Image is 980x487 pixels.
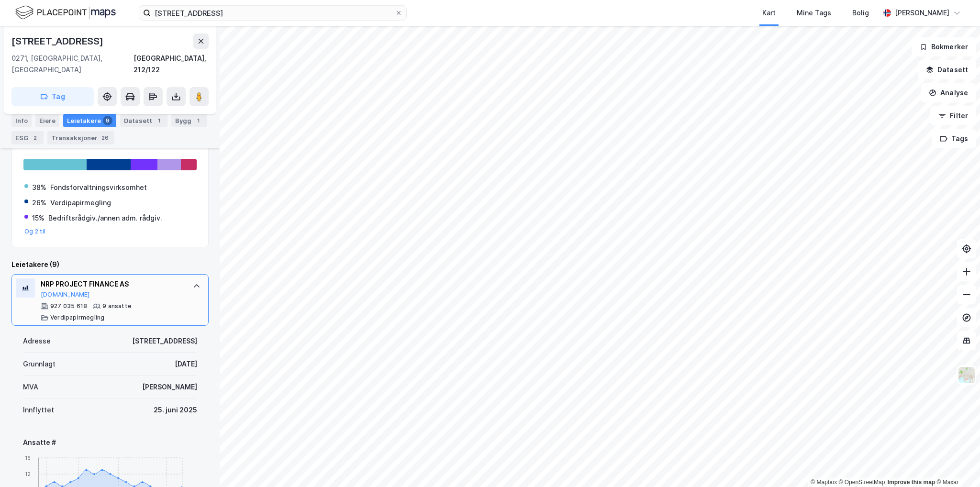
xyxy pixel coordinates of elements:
a: Improve this map [888,479,935,486]
div: Fondsforvaltningsvirksomhet [50,182,147,193]
div: 1 [193,116,203,125]
button: Analyse [921,83,976,102]
div: Kart [762,7,776,19]
button: Tag [11,87,94,106]
div: Verdipapirmegling [50,197,111,209]
button: Bokmerker [912,37,976,56]
div: Bygg [171,114,207,127]
button: [DOMAIN_NAME] [41,291,90,299]
div: 927 035 618 [50,302,87,310]
a: Mapbox [811,479,837,486]
div: 25. juni 2025 [154,404,197,416]
div: 15% [32,212,45,224]
div: [STREET_ADDRESS] [11,33,105,49]
button: Og 2 til [24,228,46,235]
div: Innflyttet [23,404,54,416]
div: Verdipapirmegling [50,314,104,321]
tspan: 12 [25,471,31,476]
div: 26% [32,197,46,209]
a: OpenStreetMap [839,479,885,486]
div: MVA [23,381,38,393]
img: Z [958,366,976,384]
div: Grunnlagt [23,358,56,370]
div: [STREET_ADDRESS] [132,335,197,347]
input: Søk på adresse, matrikkel, gårdeiere, leietakere eller personer [151,6,395,20]
div: [PERSON_NAME] [895,7,949,19]
div: 26 [100,133,111,143]
div: Bedriftsrådgiv./annen adm. rådgiv. [48,212,162,224]
div: Info [11,114,32,127]
div: 9 ansatte [102,302,132,310]
button: Tags [932,129,976,148]
div: NRP PROJECT FINANCE AS [41,278,183,290]
div: Transaksjoner [47,131,114,144]
div: Leietakere [63,114,116,127]
div: 38% [32,182,46,193]
div: Mine Tags [797,7,831,19]
button: Datasett [918,60,976,79]
div: Bolig [852,7,869,19]
div: Ansatte # [23,437,197,448]
div: Datasett [120,114,167,127]
div: Leietakere (9) [11,259,209,270]
div: 0271, [GEOGRAPHIC_DATA], [GEOGRAPHIC_DATA] [11,53,134,76]
div: Eiere [35,114,59,127]
button: Filter [930,106,976,125]
img: logo.f888ab2527a4732fd821a326f86c7f29.svg [15,4,116,21]
div: 2 [30,133,40,143]
div: 1 [154,116,164,125]
tspan: 16 [25,454,31,460]
div: Adresse [23,335,51,347]
div: [PERSON_NAME] [142,381,197,393]
div: [DATE] [175,358,197,370]
div: [GEOGRAPHIC_DATA], 212/122 [134,53,209,76]
div: ESG [11,131,44,144]
iframe: Chat Widget [932,441,980,487]
div: 9 [103,116,112,125]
